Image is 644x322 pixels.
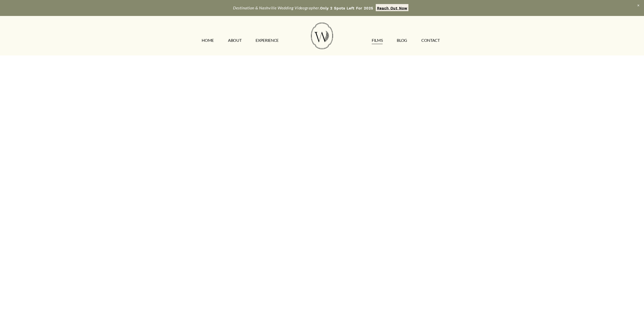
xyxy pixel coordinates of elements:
[311,23,333,49] img: Wild Fern Weddings
[397,36,407,45] a: Blog
[376,4,408,11] a: Reach Out Now
[202,36,214,45] a: HOME
[75,42,569,320] iframe: Morgan & Tommy
[228,36,241,45] a: ABOUT
[377,6,407,10] strong: Reach Out Now
[421,36,440,45] a: CONTACT
[256,36,279,45] a: EXPERIENCE
[372,36,383,45] a: FILMS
